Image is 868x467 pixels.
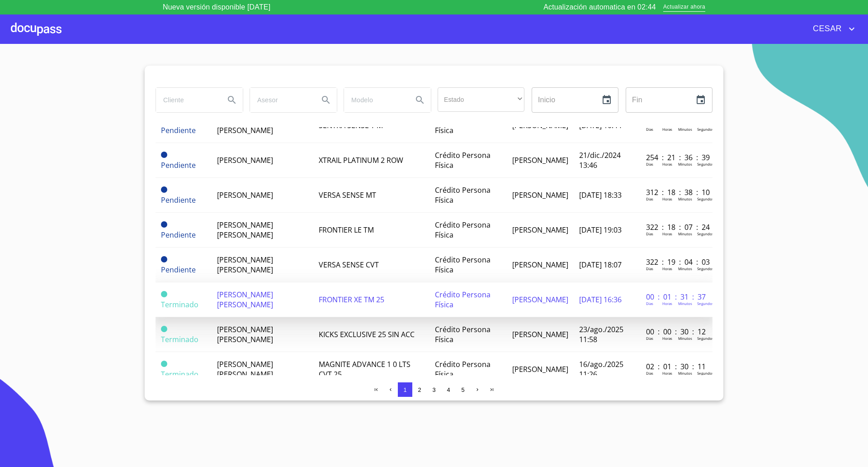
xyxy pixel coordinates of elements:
[512,155,568,165] span: [PERSON_NAME]
[435,150,491,170] span: Crédito Persona Física
[456,382,470,397] button: 5
[161,160,196,170] span: Pendiente
[662,371,672,376] p: Horas
[217,324,273,344] span: [PERSON_NAME] [PERSON_NAME]
[512,190,568,200] span: [PERSON_NAME]
[646,336,653,341] p: Dias
[163,2,270,13] p: Nueva versión disponible [DATE]
[678,371,692,376] p: Minutos
[344,88,406,112] input: search
[161,125,196,135] span: Pendiente
[678,266,692,271] p: Minutos
[697,336,714,341] p: Segundos
[319,295,384,305] span: FRONTIER XE TM 25
[435,290,491,310] span: Crédito Persona Física
[435,255,491,275] span: Crédito Persona Física
[319,329,415,339] span: KICKS EXCLUSIVE 25 SIN ACC
[221,89,243,111] button: Search
[217,290,273,310] span: [PERSON_NAME] [PERSON_NAME]
[512,225,568,235] span: [PERSON_NAME]
[646,327,707,337] p: 00 : 00 : 30 : 12
[579,150,621,170] span: 21/dic./2024 13:46
[418,386,421,393] span: 2
[579,225,622,235] span: [DATE] 19:03
[435,185,491,205] span: Crédito Persona Física
[217,359,273,379] span: [PERSON_NAME] [PERSON_NAME]
[319,225,374,235] span: FRONTIER LE TM
[161,152,167,158] span: Pendiente
[161,334,198,344] span: Terminado
[435,324,491,344] span: Crédito Persona Física
[161,230,196,240] span: Pendiente
[662,162,672,167] p: Horas
[806,22,846,36] span: CESAR
[646,127,653,132] p: Dias
[161,361,167,367] span: Terminado
[161,186,167,193] span: Pendiente
[662,196,672,201] p: Horas
[161,300,198,310] span: Terminado
[662,127,672,132] p: Horas
[646,152,707,162] p: 254 : 21 : 36 : 39
[217,155,273,165] span: [PERSON_NAME]
[646,257,707,267] p: 322 : 19 : 04 : 03
[161,221,167,228] span: Pendiente
[319,190,376,200] span: VERSA SENSE MT
[409,89,431,111] button: Search
[646,196,653,201] p: Dias
[646,301,653,306] p: Dias
[579,359,623,379] span: 16/ago./2025 11:26
[161,195,196,205] span: Pendiente
[161,291,167,297] span: Terminado
[319,260,379,270] span: VERSA SENSE CVT
[662,266,672,271] p: Horas
[161,256,167,262] span: Pendiente
[217,220,273,240] span: [PERSON_NAME] [PERSON_NAME]
[663,3,705,12] span: Actualizar ahora
[217,255,273,275] span: [PERSON_NAME] [PERSON_NAME]
[435,359,491,379] span: Crédito Persona Física
[461,386,464,393] span: 5
[646,362,707,372] p: 02 : 01 : 30 : 11
[427,382,441,397] button: 3
[697,266,714,271] p: Segundos
[697,196,714,201] p: Segundos
[678,127,692,132] p: Minutos
[662,231,672,236] p: Horas
[646,187,707,197] p: 312 : 18 : 38 : 10
[543,2,656,13] p: Actualización automatica en 02:44
[161,326,167,332] span: Terminado
[697,162,714,167] p: Segundos
[579,260,622,270] span: [DATE] 18:07
[678,162,692,167] p: Minutos
[319,359,410,379] span: MAGNITE ADVANCE 1 0 LTS CVT 25
[678,196,692,201] p: Minutos
[678,301,692,306] p: Minutos
[512,364,568,374] span: [PERSON_NAME]
[438,87,524,112] div: ​
[319,155,403,165] span: XTRAIL PLATINUM 2 ROW
[697,127,714,132] p: Segundos
[447,386,450,393] span: 4
[512,260,568,270] span: [PERSON_NAME]
[512,295,568,305] span: [PERSON_NAME]
[579,295,622,305] span: [DATE] 16:36
[678,336,692,341] p: Minutos
[432,386,435,393] span: 3
[156,88,217,112] input: search
[697,231,714,236] p: Segundos
[806,22,857,36] button: account of current user
[697,301,714,306] p: Segundos
[250,88,311,112] input: search
[217,190,273,200] span: [PERSON_NAME]
[678,231,692,236] p: Minutos
[412,382,427,397] button: 2
[662,301,672,306] p: Horas
[161,369,198,379] span: Terminado
[646,371,653,376] p: Dias
[646,292,707,302] p: 00 : 01 : 31 : 37
[579,190,622,200] span: [DATE] 18:33
[435,220,491,240] span: Crédito Persona Física
[398,382,412,397] button: 1
[315,89,337,111] button: Search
